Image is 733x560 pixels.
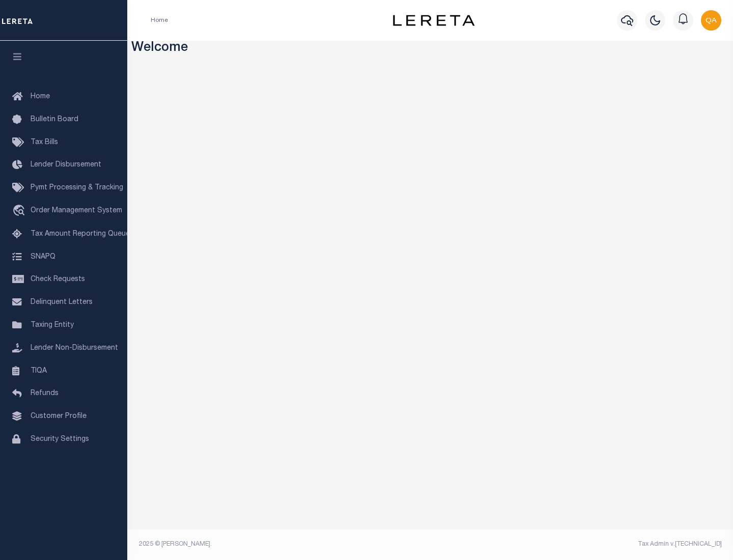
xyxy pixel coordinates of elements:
span: Lender Non-Disbursement [31,345,118,352]
li: Home [151,16,168,25]
span: Refunds [31,390,59,397]
span: Taxing Entity [31,322,74,329]
div: Tax Admin v.[TECHNICAL_ID] [438,540,722,549]
h3: Welcome [131,41,729,57]
span: Bulletin Board [31,116,78,123]
span: SNAPQ [31,253,55,260]
span: Security Settings [31,436,89,443]
img: logo-dark.svg [393,15,474,26]
span: Tax Amount Reporting Queue [31,231,130,238]
span: Pymt Processing & Tracking [31,184,123,191]
span: Lender Disbursement [31,161,101,169]
span: Order Management System [31,207,122,214]
span: Tax Bills [31,139,58,146]
img: svg+xml;base64,PHN2ZyB4bWxucz0iaHR0cDovL3d3dy53My5vcmcvMjAwMC9zdmciIHBvaW50ZXItZXZlbnRzPSJub25lIi... [701,10,721,31]
span: TIQA [31,367,47,374]
span: Customer Profile [31,413,87,420]
div: 2025 © [PERSON_NAME]. [131,540,431,549]
span: Check Requests [31,276,85,283]
span: Home [31,93,50,100]
i: travel_explore [12,205,29,218]
span: Delinquent Letters [31,299,93,306]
